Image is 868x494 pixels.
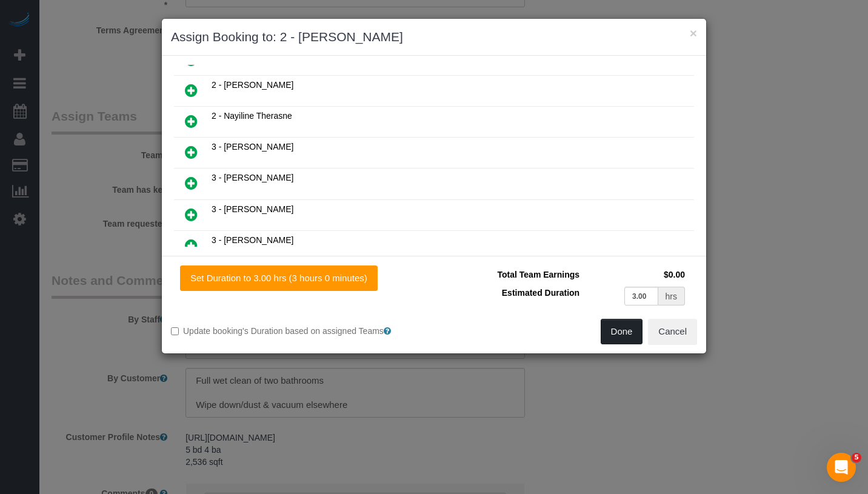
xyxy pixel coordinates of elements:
[212,80,293,90] span: 2 - [PERSON_NAME]
[583,265,688,284] td: $0.00
[443,265,583,284] td: Total Team Earnings
[601,319,643,344] button: Done
[171,28,697,46] h3: Assign Booking to: 2 - [PERSON_NAME]
[658,287,685,305] div: hrs
[171,325,425,337] label: Update booking's Duration based on assigned Teams
[852,453,861,462] span: 5
[502,288,579,298] span: Estimated Duration
[212,204,293,214] span: 3 - [PERSON_NAME]
[827,453,856,482] iframe: Intercom live chat
[690,27,697,39] button: ×
[212,142,293,152] span: 3 - [PERSON_NAME]
[212,111,292,121] span: 2 - Nayiline Therasne
[648,319,697,344] button: Cancel
[212,235,293,245] span: 3 - [PERSON_NAME]
[212,173,293,182] span: 3 - [PERSON_NAME]
[171,327,179,335] input: Update booking's Duration based on assigned Teams
[180,265,378,291] button: Set Duration to 3.00 hrs (3 hours 0 minutes)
